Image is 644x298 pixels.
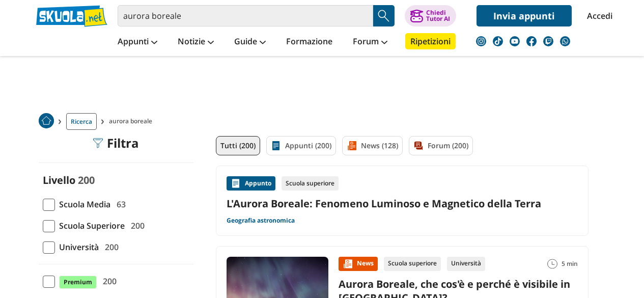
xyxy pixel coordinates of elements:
[547,259,557,269] img: Tempo lettura
[39,113,54,130] a: Home
[493,36,503,46] img: tiktok
[175,33,216,51] a: Notizie
[405,33,456,49] a: Ripetizioni
[39,113,54,128] img: Home
[373,5,395,26] button: Search Button
[118,5,373,26] input: Cerca appunti, riassunti o versioni
[476,36,486,46] img: instagram
[409,136,473,155] a: Forum (200)
[55,240,99,254] span: Università
[55,219,125,232] span: Scuola Superiore
[216,136,260,155] a: Tutti (200)
[93,136,139,150] div: Filtra
[526,36,537,46] img: facebook
[227,216,295,225] a: Geografia astronomica
[266,136,336,155] a: Appunti (200)
[413,141,424,151] img: Forum filtro contenuto
[227,176,275,191] div: Appunto
[55,198,110,211] span: Scuola Media
[43,173,75,187] label: Livello
[227,197,578,210] a: L'Aurora Boreale: Fenomeno Luminoso e Magnetico della Terra
[339,257,378,271] div: News
[282,176,339,191] div: Scuola superiore
[543,36,553,46] img: twitch
[59,276,97,289] span: Premium
[510,36,520,46] img: youtube
[384,257,441,271] div: Scuola superiore
[115,33,160,51] a: Appunti
[405,5,456,26] button: ChiediTutor AI
[284,33,335,51] a: Formazione
[78,173,95,187] span: 200
[347,141,357,151] img: News filtro contenuto
[376,8,391,23] img: Cerca appunti, riassunti o versioni
[477,5,572,26] a: Invia appunti
[560,36,570,46] img: WhatsApp
[127,219,145,232] span: 200
[562,257,578,271] span: 5 min
[231,178,241,188] img: Appunti contenuto
[232,33,268,51] a: Guide
[426,10,450,22] div: Chiedi Tutor AI
[109,113,156,130] span: aurora boreale
[99,275,117,288] span: 200
[447,257,485,271] div: Università
[271,141,281,151] img: Appunti filtro contenuto
[343,259,353,269] img: News contenuto
[113,198,126,211] span: 63
[101,240,119,254] span: 200
[587,5,608,26] a: Accedi
[93,138,103,148] img: Filtra filtri mobile
[66,113,97,130] a: Ricerca
[342,136,403,155] a: News (128)
[350,33,390,51] a: Forum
